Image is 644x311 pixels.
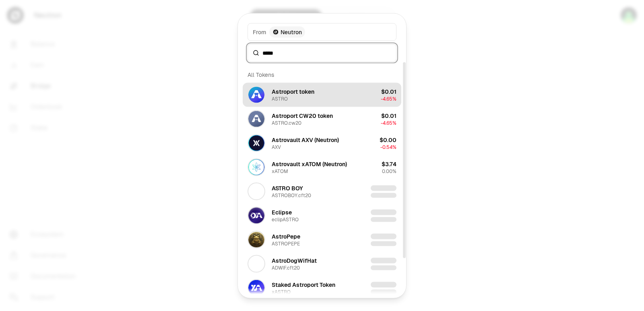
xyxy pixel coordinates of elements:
div: Staked Astroport Token [272,280,335,288]
div: Astroport CW20 token [272,111,333,119]
div: ASTRO [272,95,288,102]
span: -4.65% [381,95,396,102]
div: Astrovault AXV (Neutron) [272,136,339,144]
div: ASTRO.cw20 [272,119,301,126]
div: AstroDogWifHat [272,256,317,264]
button: ADWIF.cft20 LogoAstroDogWifHatADWIF.cft20 [243,251,401,276]
div: eclipASTRO [272,216,299,222]
button: ASTROBOY.cft20 LogoASTRO BOYASTROBOY.cft20 [243,179,401,203]
div: Astrovault xATOM (Neutron) [272,160,347,168]
span: -4.65% [381,119,396,126]
span: Neutron [281,28,302,36]
span: From [253,28,266,36]
div: xATOM [272,168,288,174]
div: $3.74 [382,160,396,168]
div: ASTRO BOY [272,184,303,192]
div: ASTROPEPE [272,240,300,247]
button: xATOM LogoAstrovault xATOM (Neutron)xATOM$3.740.00% [243,155,401,179]
button: AXV LogoAstrovault AXV (Neutron)AXV$0.00-0.54% [243,131,401,155]
div: Astroport token [272,87,314,95]
button: ASTROPEPE LogoAstroPepeASTROPEPE [243,227,401,251]
div: AXV [272,144,281,150]
div: $0.00 [380,136,396,144]
div: Eclipse [272,208,292,216]
div: ASTROBOY.cft20 [272,192,311,198]
img: AXV Logo [248,135,264,151]
img: ASTRO Logo [248,87,264,103]
span: -0.54% [380,144,396,150]
img: eclipASTRO Logo [248,207,264,223]
img: xASTRO Logo [248,280,264,296]
div: ADWIF.cft20 [272,264,300,271]
button: xASTRO LogoStaked Astroport TokenxASTRO [243,276,401,300]
img: Neutron Logo [272,29,279,35]
button: eclipASTRO LogoEclipseeclipASTRO [243,203,401,227]
div: $0.01 [381,87,396,95]
button: ASTRO LogoAstroport tokenASTRO$0.01-4.65% [243,82,401,107]
div: $0.01 [381,111,396,119]
button: ASTRO.cw20 LogoAstroport CW20 tokenASTRO.cw20$0.01-4.65% [243,107,401,131]
div: All Tokens [243,66,401,82]
img: ASTRO.cw20 Logo [248,111,264,127]
img: xATOM Logo [248,159,264,175]
div: AstroPepe [272,232,300,240]
img: ASTROPEPE Logo [248,231,264,247]
span: 0.00% [382,168,396,174]
div: xASTRO [272,288,291,295]
button: FromNeutron LogoNeutron [248,23,396,41]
